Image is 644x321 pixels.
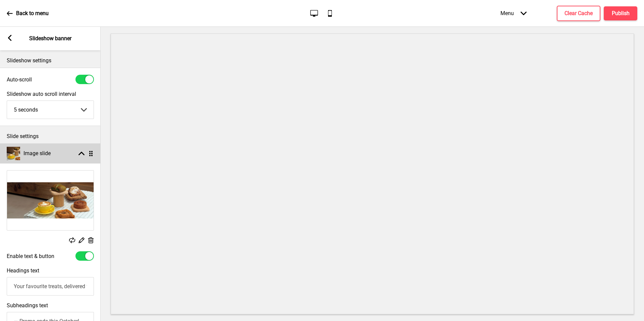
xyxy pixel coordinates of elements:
[7,302,48,309] label: Subheadings text
[16,10,49,17] p: Back to menu
[7,133,94,140] p: Slide settings
[7,57,94,64] p: Slideshow settings
[7,76,32,83] label: Auto-scroll
[7,267,39,274] label: Headings text
[7,253,54,259] label: Enable text & button
[7,4,49,22] a: Back to menu
[7,91,94,97] label: Slideshow auto scroll interval
[612,10,630,17] h4: Publish
[23,150,51,157] h4: Image slide
[557,6,600,21] button: Clear Cache
[7,171,94,230] img: Image
[29,35,71,42] p: Slideshow banner
[604,6,637,20] button: Publish
[565,10,593,17] h4: Clear Cache
[494,3,533,23] div: Menu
